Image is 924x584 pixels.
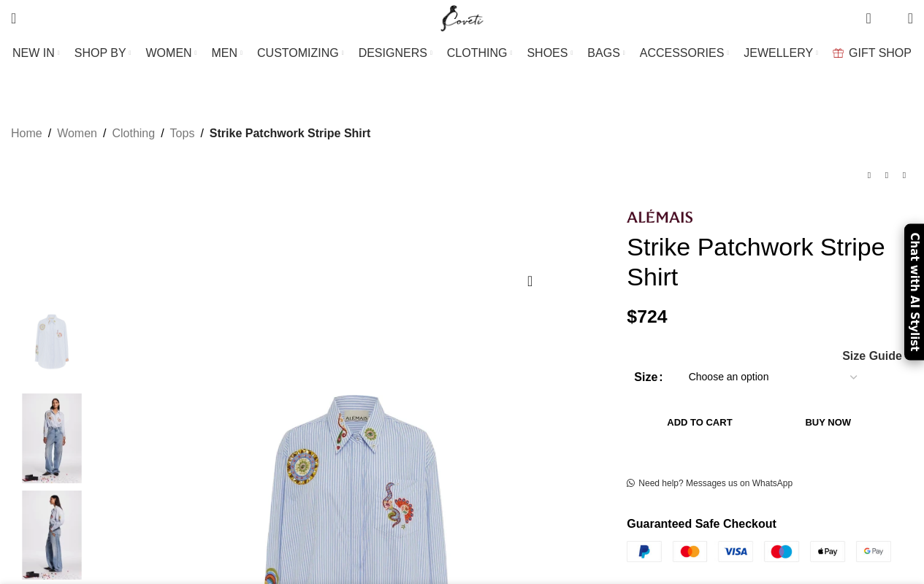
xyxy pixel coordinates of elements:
span: ACCESSORIES [640,46,725,60]
a: CUSTOMIZING [257,39,344,68]
div: Main navigation [4,39,920,68]
span: SHOP BY [75,46,126,60]
label: Size [634,368,663,387]
span: JEWELLERY [744,46,813,60]
a: DESIGNERS [359,39,432,68]
span: Strike Patchwork Stripe Shirt [210,124,371,143]
span: DESIGNERS [359,46,427,60]
a: Need help? Messages us on WhatsApp [627,478,793,490]
span: 0 [867,7,878,18]
a: WOMEN [146,39,197,68]
a: Home [11,124,42,143]
a: BAGS [587,39,625,68]
a: Tops [170,124,195,143]
img: Alemais dresses [7,491,96,580]
img: GiftBag [833,48,844,58]
span: CLOTHING [447,46,508,60]
strong: Guaranteed Safe Checkout [627,518,776,530]
a: Women [57,124,97,143]
img: Alemais [627,210,692,223]
img: Alemais [7,297,96,386]
a: NEW IN [12,39,60,68]
span: MEN [212,46,238,60]
span: $ [627,307,637,326]
a: ACCESSORIES [640,39,730,68]
nav: Breadcrumb [11,124,370,143]
span: WOMEN [146,46,192,60]
a: Previous product [860,166,878,184]
img: guaranteed-safe-checkout-bordered.j [627,541,891,562]
a: Site logo [438,11,486,23]
a: MEN [212,39,243,68]
span: CUSTOMIZING [257,46,339,60]
h1: Strike Patchwork Stripe Shirt [627,232,913,292]
span: 0 [885,15,896,26]
a: CLOTHING [447,39,513,68]
a: GIFT SHOP [833,39,912,68]
button: Buy now [773,407,884,438]
span: Size Guide [842,350,902,362]
span: NEW IN [12,46,55,60]
a: Next product [896,166,913,184]
a: Search [4,4,23,33]
span: BAGS [587,46,619,60]
bdi: 724 [627,307,667,326]
span: SHOES [527,46,568,60]
a: 0 [858,4,878,33]
a: SHOP BY [75,39,131,68]
img: Alemais dress [7,393,96,483]
a: Size Guide [841,350,902,362]
a: Clothing [112,124,155,143]
div: My Wishlist [882,4,897,33]
span: GIFT SHOP [849,46,912,60]
button: Add to cart [634,407,765,438]
a: JEWELLERY [744,39,818,68]
a: SHOES [527,39,573,68]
